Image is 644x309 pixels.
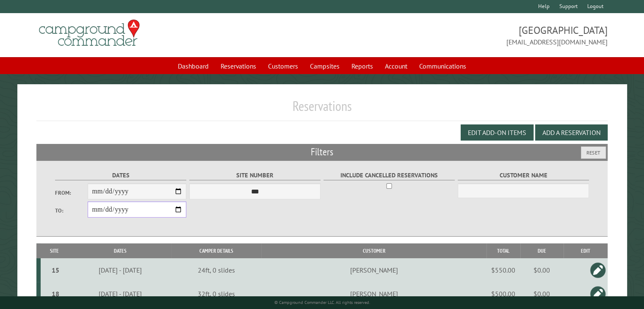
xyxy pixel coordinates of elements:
[486,282,520,306] td: $500.00
[70,290,170,298] div: [DATE] - [DATE]
[346,58,378,74] a: Reports
[44,290,67,298] div: 18
[69,243,172,258] th: Dates
[263,58,303,74] a: Customers
[274,300,370,305] small: © Campground Commander LLC. All rights reserved.
[41,243,69,258] th: Site
[323,171,455,180] label: Include Cancelled Reservations
[55,207,88,215] label: To:
[486,258,520,282] td: $550.00
[261,243,486,258] th: Customer
[380,58,412,74] a: Account
[171,243,261,258] th: Camper Details
[36,98,608,121] h1: Reservations
[55,189,88,197] label: From:
[189,171,321,180] label: Site Number
[261,282,486,306] td: [PERSON_NAME]
[458,171,589,180] label: Customer Name
[44,266,67,274] div: 15
[535,124,608,141] button: Add a Reservation
[581,146,606,159] button: Reset
[173,58,214,74] a: Dashboard
[36,144,608,160] h2: Filters
[486,243,520,258] th: Total
[520,243,564,258] th: Due
[520,282,564,306] td: $0.00
[171,282,261,306] td: 32ft, 0 slides
[171,258,261,282] td: 24ft, 0 slides
[322,23,608,47] span: [GEOGRAPHIC_DATA] [EMAIL_ADDRESS][DOMAIN_NAME]
[520,258,564,282] td: $0.00
[461,124,533,141] button: Edit Add-on Items
[55,171,187,180] label: Dates
[70,266,170,274] div: [DATE] - [DATE]
[36,17,142,50] img: Campground Commander
[261,258,486,282] td: [PERSON_NAME]
[564,243,608,258] th: Edit
[414,58,471,74] a: Communications
[216,58,261,74] a: Reservations
[305,58,345,74] a: Campsites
